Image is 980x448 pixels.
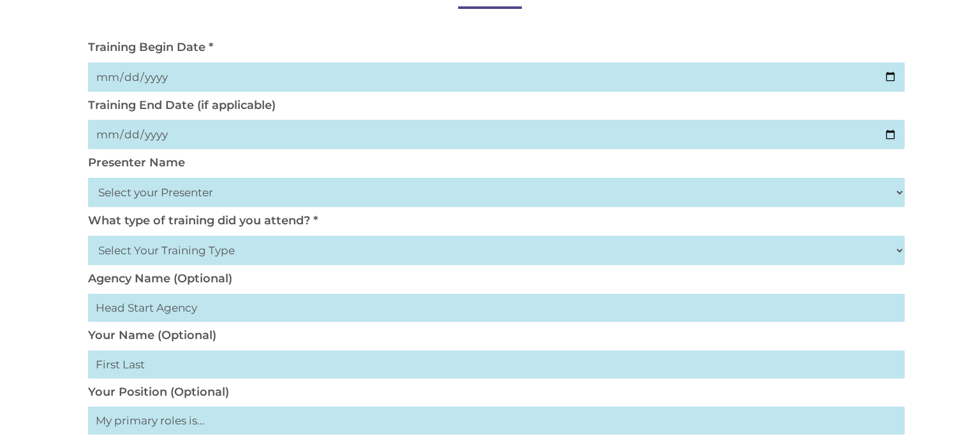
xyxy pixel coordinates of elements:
[88,328,216,342] label: Your Name (Optional)
[88,385,229,399] label: Your Position (Optional)
[88,213,318,228] label: What type of training did you attend? *
[88,155,185,170] label: Presenter Name
[88,407,905,435] input: My primary roles is...
[88,40,213,54] label: Training Begin Date *
[88,294,905,322] input: Head Start Agency
[88,271,232,285] label: Agency Name (Optional)
[88,98,276,112] label: Training End Date (if applicable)
[88,350,905,379] input: First Last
